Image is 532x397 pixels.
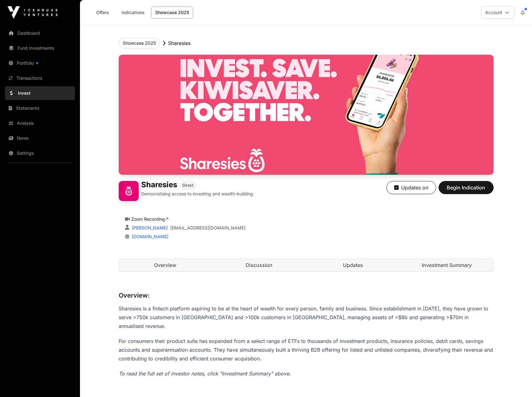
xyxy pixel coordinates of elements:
[141,181,177,189] h1: Sharesies
[119,337,494,363] p: For consumers their product suite has expanded from a select range of ETFs to thousands of invest...
[119,55,494,175] img: Sharesies
[213,259,306,271] a: Discussion
[170,225,246,231] a: [EMAIL_ADDRESS][DOMAIN_NAME]
[129,234,168,239] a: [DOMAIN_NAME]
[5,116,75,130] a: Analysis
[5,101,75,115] a: Statements
[119,181,139,201] img: Sharesies
[7,6,57,19] img: Icehouse Ventures Logo
[5,41,75,55] a: Fund Investments
[90,7,115,18] a: Offers
[5,146,75,160] a: Settings
[119,370,291,377] em: To read the full set of investor notes, click "Investment Summary" above.
[5,71,75,85] a: Transactions
[386,181,436,194] button: Updates on
[5,131,75,145] a: News
[439,181,494,194] button: Begin Indication
[182,183,193,188] span: Direct
[439,187,494,193] a: Begin Indication
[119,290,494,300] h3: Overview:
[119,304,494,330] p: Sharesies is a fintech platform aspiring to be at the heart of wealth for every person, family an...
[5,26,75,40] a: Dashboard
[481,6,515,19] button: Account
[400,259,493,271] a: Investment Summary
[168,39,191,47] p: Sharesies
[307,259,400,271] a: Updates
[119,259,212,271] a: Overview
[117,7,149,18] a: Indications
[5,86,75,100] a: Invest
[446,184,486,191] span: Begin Indication
[131,216,168,222] a: Zoom Recording
[151,7,193,18] a: Showcase 2025
[131,225,168,230] a: [PERSON_NAME]
[119,259,493,271] nav: Tabs
[501,367,532,397] iframe: Chat Widget
[141,191,254,197] p: Democratising access to investing and wealth-building.
[119,38,160,48] button: Showcase 2025
[5,56,75,70] a: Portfolio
